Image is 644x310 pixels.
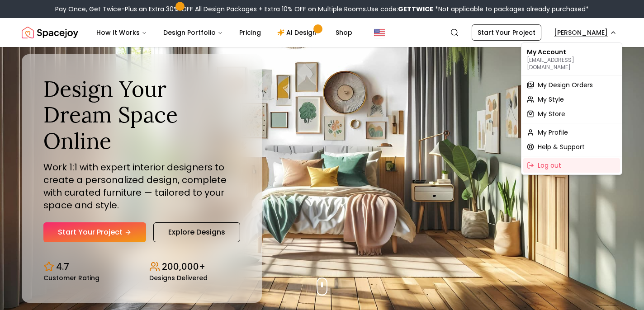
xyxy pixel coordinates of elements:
[521,42,622,175] div: [PERSON_NAME]
[538,80,593,89] span: My Design Orders
[523,92,620,107] a: My Style
[523,125,620,140] a: My Profile
[523,107,620,121] a: My Store
[538,142,585,151] span: Help & Support
[527,56,616,71] p: [EMAIL_ADDRESS][DOMAIN_NAME]
[538,95,564,104] span: My Style
[523,140,620,154] a: Help & Support
[523,78,620,92] a: My Design Orders
[523,45,620,74] div: My Account
[538,109,565,118] span: My Store
[538,128,568,137] span: My Profile
[538,161,561,170] span: Log out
